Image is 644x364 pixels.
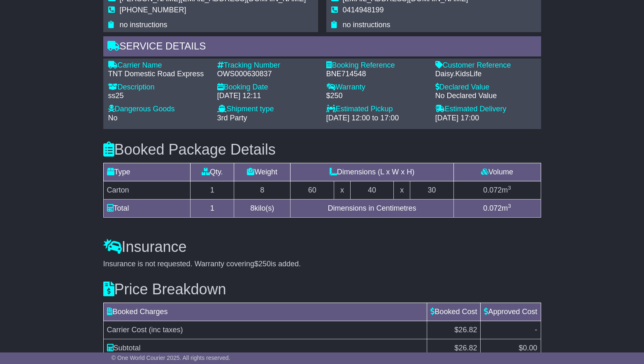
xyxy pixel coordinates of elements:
td: m [453,199,541,217]
td: Qty. [191,163,234,181]
span: 8 [250,204,254,212]
div: Shipment type [217,105,318,114]
div: Carrier Name [108,61,209,70]
span: $250 [254,260,271,268]
div: [DATE] 17:00 [435,114,536,123]
span: no instructions [343,21,391,29]
div: Description [108,83,209,92]
td: $ [427,339,481,357]
td: 40 [350,181,394,199]
td: kilo(s) [234,199,291,217]
span: 0.072 [483,204,502,212]
div: Daisy.KidsLife [435,70,536,79]
td: Approved Cost [481,303,541,321]
td: x [334,181,350,199]
td: Total [103,199,191,217]
h3: Price Breakdown [103,281,541,298]
h3: Booked Package Details [103,141,541,158]
div: Dangerous Goods [108,105,209,114]
sup: 3 [508,185,511,191]
td: Subtotal [103,339,427,357]
span: 3rd Party [217,114,247,122]
td: 1 [191,181,234,199]
span: 26.82 [458,344,477,352]
td: 8 [234,181,291,199]
td: m [453,181,541,199]
td: 1 [191,199,234,217]
div: Customer Reference [435,61,536,70]
sup: 3 [508,203,511,209]
div: Declared Value [435,83,536,92]
td: Booked Charges [103,303,427,321]
div: OWS000630837 [217,70,318,79]
span: $26.82 [454,326,477,334]
div: BNE714548 [326,70,427,79]
span: - [535,326,537,334]
td: 30 [410,181,453,199]
td: Dimensions in Centimetres [291,199,453,217]
div: TNT Domestic Road Express [108,70,209,79]
div: Booking Date [217,83,318,92]
span: (inc taxes) [149,326,183,334]
div: Estimated Pickup [326,105,427,114]
td: 60 [291,181,334,199]
div: [DATE] 12:00 to 17:00 [326,114,427,123]
td: Weight [234,163,291,181]
div: Service Details [103,36,541,59]
span: 0414948199 [343,6,384,14]
td: $ [481,339,541,357]
span: no instructions [120,21,167,29]
h3: Insurance [103,239,541,255]
span: 0.00 [523,344,537,352]
span: No [108,114,118,122]
td: Type [103,163,191,181]
div: $250 [326,92,427,101]
span: [PHONE_NUMBER] [120,6,186,14]
div: No Declared Value [435,92,536,101]
td: Booked Cost [427,303,481,321]
td: Volume [453,163,541,181]
td: x [394,181,410,199]
span: © One World Courier 2025. All rights reserved. [112,355,230,361]
td: Dimensions (L x W x H) [291,163,453,181]
td: Carton [103,181,191,199]
div: Booking Reference [326,61,427,70]
div: ss25 [108,92,209,101]
div: Tracking Number [217,61,318,70]
div: Warranty [326,83,427,92]
div: Estimated Delivery [435,105,536,114]
span: Carrier Cost [107,326,147,334]
div: [DATE] 12:11 [217,92,318,101]
div: Insurance is not requested. Warranty covering is added. [103,260,541,269]
span: 0.072 [483,186,502,194]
